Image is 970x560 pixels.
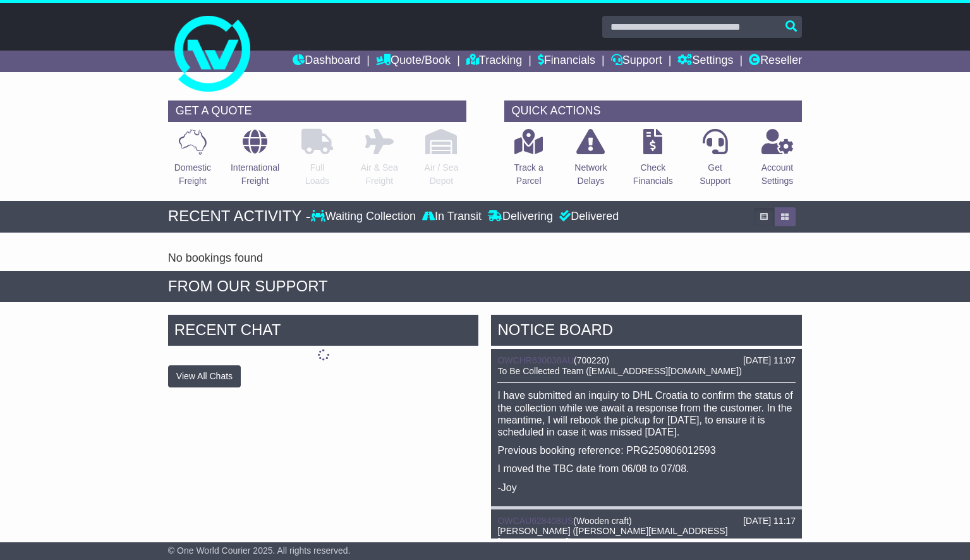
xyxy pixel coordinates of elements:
a: Dashboard [293,51,360,72]
div: Delivered [556,210,619,224]
a: AccountSettings [761,128,794,195]
div: FROM OUR SUPPORT [168,277,802,296]
div: Delivering [485,210,556,224]
p: Full Loads [301,161,333,188]
p: I moved the TBC date from 06/08 to 07/08. [497,463,796,475]
p: Network Delays [574,161,607,188]
div: NOTICE BOARD [491,315,802,349]
p: Domestic Freight [174,161,211,188]
span: Wooden craft [576,516,629,526]
p: Air & Sea Freight [361,161,398,188]
p: Account Settings [761,161,794,188]
div: GET A QUOTE [168,100,466,122]
a: GetSupport [699,128,731,195]
a: Tracking [466,51,522,72]
a: OWCHR630038AU [497,355,574,365]
p: International Freight [231,161,279,188]
button: View All Chats [168,365,241,387]
a: DomesticFreight [174,128,212,195]
div: Waiting Collection [311,210,419,224]
a: NetworkDelays [574,128,607,195]
div: In Transit [419,210,485,224]
a: CheckFinancials [633,128,674,195]
a: Track aParcel [514,128,544,195]
a: Financials [538,51,595,72]
a: Reseller [749,51,802,72]
p: -Joy [497,482,796,494]
div: RECENT CHAT [168,315,479,349]
a: Quote/Book [376,51,451,72]
p: I have submitted an inquiry to DHL Croatia to confirm the status of the collection while we await... [497,389,796,438]
span: [PERSON_NAME] ([PERSON_NAME][EMAIL_ADDRESS][DOMAIN_NAME]) [497,526,727,547]
span: © One World Courier 2025. All rights reserved. [168,545,351,556]
a: Settings [677,51,733,72]
a: Support [611,51,662,72]
div: [DATE] 11:17 [743,516,796,527]
div: ( ) [497,355,796,366]
div: [DATE] 11:07 [743,355,796,366]
div: No bookings found [168,252,802,265]
p: Get Support [700,161,731,188]
span: To Be Collected Team ([EMAIL_ADDRESS][DOMAIN_NAME]) [497,366,741,376]
p: Check Financials [633,161,673,188]
p: Air / Sea Depot [425,161,459,188]
p: Previous booking reference: PRG250806012593 [497,444,796,456]
a: OWCAU628408US [497,516,573,526]
a: InternationalFreight [230,128,280,195]
p: Track a Parcel [514,161,543,188]
span: 700220 [577,355,607,365]
div: RECENT ACTIVITY - [168,207,311,226]
div: QUICK ACTIONS [504,100,803,122]
div: ( ) [497,516,796,527]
